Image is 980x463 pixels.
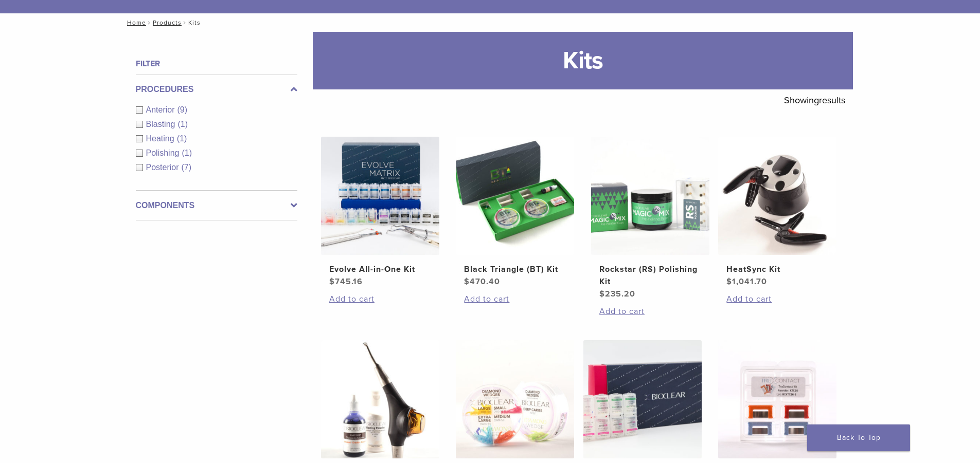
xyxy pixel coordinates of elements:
[583,340,702,458] img: Complete HD Anterior Kit
[599,305,701,318] a: Add to cart: “Rockstar (RS) Polishing Kit”
[718,137,838,288] a: HeatSync KitHeatSync Kit $1,041.70
[313,32,853,89] h1: Kits
[177,134,187,143] span: (1)
[177,120,188,128] span: (1)
[456,137,574,255] img: Black Triangle (BT) Kit
[153,19,182,26] a: Products
[329,276,363,287] bdi: 745.16
[177,105,188,114] span: (9)
[599,263,701,288] h2: Rockstar (RS) Polishing Kit
[182,149,192,157] span: (1)
[718,137,836,255] img: HeatSync Kit
[146,149,182,157] span: Polishing
[136,58,297,70] h4: Filter
[329,276,335,287] span: $
[120,13,861,32] nav: Kits
[726,263,828,275] h2: HeatSync Kit
[807,424,910,451] a: Back To Top
[329,263,431,275] h2: Evolve All-in-One Kit
[146,20,153,25] span: /
[464,276,500,287] bdi: 470.40
[182,20,188,25] span: /
[455,137,575,288] a: Black Triangle (BT) KitBlack Triangle (BT) Kit $470.40
[726,276,732,287] span: $
[784,89,845,111] p: Showing results
[464,276,470,287] span: $
[591,137,709,255] img: Rockstar (RS) Polishing Kit
[321,137,439,255] img: Evolve All-in-One Kit
[464,293,566,305] a: Add to cart: “Black Triangle (BT) Kit”
[591,137,710,300] a: Rockstar (RS) Polishing KitRockstar (RS) Polishing Kit $235.20
[146,120,178,128] span: Blasting
[329,293,431,305] a: Add to cart: “Evolve All-in-One Kit”
[726,276,767,287] bdi: 1,041.70
[320,137,440,288] a: Evolve All-in-One KitEvolve All-in-One Kit $745.16
[136,83,297,96] label: Procedures
[124,19,146,26] a: Home
[599,289,635,299] bdi: 235.20
[146,105,177,114] span: Anterior
[146,163,182,172] span: Posterior
[136,199,297,212] label: Components
[718,340,836,458] img: TruContact Kit
[726,293,828,305] a: Add to cart: “HeatSync Kit”
[456,340,574,458] img: Diamond Wedge Kits
[464,263,566,275] h2: Black Triangle (BT) Kit
[182,163,192,172] span: (7)
[599,289,605,299] span: $
[146,134,177,143] span: Heating
[321,340,439,458] img: Blaster Kit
